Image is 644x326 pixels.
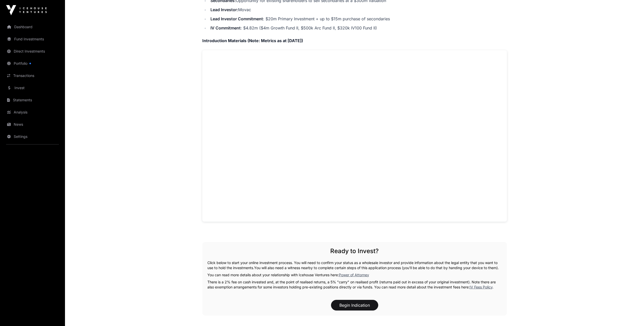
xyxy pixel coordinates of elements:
[339,273,369,277] a: Power of Attorney
[4,82,61,93] a: Invest
[619,302,644,326] iframe: Chat Widget
[470,285,492,289] a: IV Fees Policy
[207,247,502,255] h2: Ready to Invest?
[4,21,61,32] a: Dashboard
[202,38,303,43] strong: Introduction Materials (Note: Metrics as at [DATE])
[254,266,499,270] span: You will also need a witness nearby to complete certain steps of this application process (you'll...
[331,300,378,311] button: Begin Indication
[209,24,507,31] li: : $4.82m ($4m Growth Fund II, $500k Arc Fund II, $320k IV100 Fund II)
[4,94,61,106] a: Statements
[210,25,241,30] strong: IV Commitment
[207,260,502,270] p: Click below to start your online investment process. You will need to confirm your status as a wh...
[210,16,263,21] strong: Lead Investor Commitment
[210,7,238,12] strong: Lead Investor:
[4,34,61,45] a: Fund Investments
[6,5,47,15] img: Icehouse Ventures Logo
[4,58,61,69] a: Portfolio
[4,107,61,118] a: Analysis
[4,46,61,57] a: Direct Investments
[207,280,502,290] p: There is a 2% fee on cash invested and, at the point of realised returns, a 5% "carry" on realise...
[209,6,507,13] li: Movac
[207,272,502,278] p: You can read more details about your relationship with Icehouse Ventures here:
[209,15,507,22] li: : $20m Primary Investment + up to $15m purchase of secondaries
[4,70,61,81] a: Transactions
[4,131,61,142] a: Settings
[4,119,61,130] a: News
